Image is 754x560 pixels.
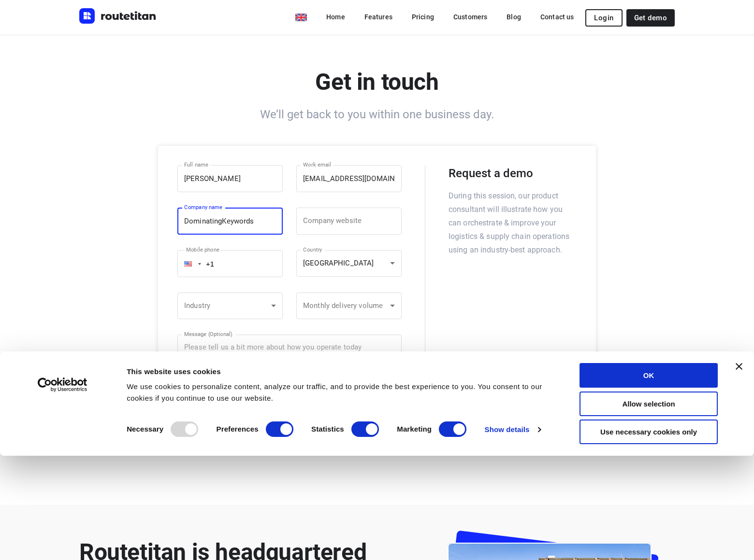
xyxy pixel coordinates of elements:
[79,8,157,26] a: Routetitan
[626,9,675,27] a: Get demo
[311,425,344,433] strong: Statistics
[20,378,105,392] a: Usercentrics Cookiebot - opens in a new window
[585,9,622,27] button: Login
[319,8,353,26] a: Home
[397,425,432,433] strong: Marketing
[446,8,495,26] a: Customers
[127,425,163,433] strong: Necessary
[315,68,438,96] b: Get in touch
[177,250,203,277] div: United States: + 1
[634,14,667,22] span: Get demo
[177,293,283,319] div: ​
[79,8,157,24] img: Routetitan logo
[127,366,558,378] div: This website uses cookies
[580,420,718,444] button: Use necessary cookies only
[79,106,675,123] h6: We’ll get back to you within one business day.
[499,8,529,26] a: Blog
[449,189,577,257] p: During this session, our product consultant will illustrate how you can orchestrate & improve you...
[296,293,402,319] div: ​
[177,250,283,277] input: 1 (702) 123-4567
[580,363,718,388] button: OK
[485,422,541,437] a: Show details
[449,165,577,182] h5: Request a demo
[296,250,402,277] div: [GEOGRAPHIC_DATA]
[580,392,718,416] button: Allow selection
[217,425,259,433] strong: Preferences
[404,8,442,26] a: Pricing
[533,8,582,26] a: Contact us
[594,14,613,22] span: Login
[357,8,400,26] a: Features
[736,363,742,370] button: Close banner
[127,381,558,404] div: We use cookies to personalize content, analyze our traffic, and to provide the best experience to...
